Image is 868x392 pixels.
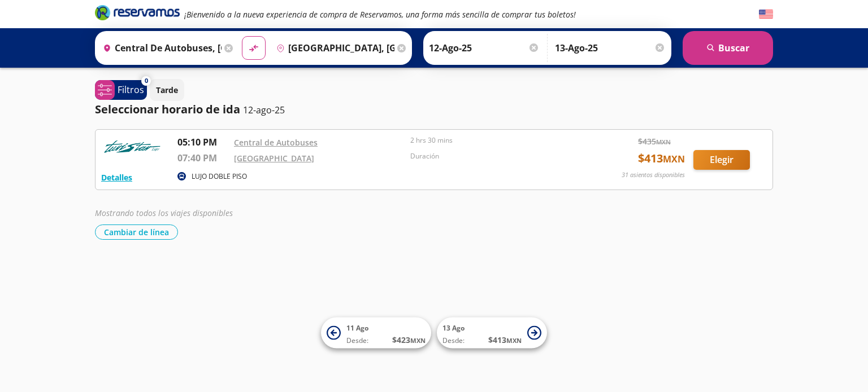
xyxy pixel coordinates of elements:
button: Elegir [693,150,750,170]
img: RESERVAMOS [101,135,163,158]
p: 12-ago-25 [243,103,285,117]
p: 31 asientos disponibles [622,170,685,180]
button: Buscar [683,31,773,65]
span: Desde: [346,336,368,346]
a: Brand Logo [95,4,180,24]
button: Tarde [150,79,184,101]
span: $ 423 [392,334,426,346]
input: Opcional [555,34,666,62]
p: 05:10 PM [177,135,228,149]
span: 0 [145,76,148,86]
p: Duración [410,151,581,161]
small: MXN [663,153,685,165]
em: ¡Bienvenido a la nueva experiencia de compra de Reservamos, una forma más sencilla de comprar tus... [184,9,576,20]
span: 11 Ago [346,323,368,333]
a: Central de Autobuses [234,137,318,148]
p: LUJO DOBLE PISO [192,171,247,182]
span: $ 435 [638,135,671,147]
small: MXN [410,336,426,345]
span: Desde: [442,336,465,346]
span: $ 413 [638,150,685,167]
p: 07:40 PM [177,151,228,165]
small: MXN [656,138,671,146]
button: English [759,7,773,21]
button: 11 AgoDesde:$423MXN [321,318,431,349]
p: Tarde [156,84,178,96]
small: MXN [506,336,522,345]
p: Filtros [118,83,144,96]
button: Detalles [101,171,132,183]
button: Cambiar de línea [95,224,178,240]
p: Seleccionar horario de ida [95,101,240,118]
input: Buscar Destino [272,34,395,62]
button: 0Filtros [95,80,147,100]
button: 13 AgoDesde:$413MXN [437,318,547,349]
input: Elegir Fecha [429,34,540,62]
span: 13 Ago [442,323,465,333]
p: 2 hrs 30 mins [410,135,581,146]
a: [GEOGRAPHIC_DATA] [234,153,314,164]
input: Buscar Origen [98,34,222,62]
i: Brand Logo [95,4,180,21]
em: Mostrando todos los viajes disponibles [95,208,233,218]
span: $ 413 [488,334,522,346]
